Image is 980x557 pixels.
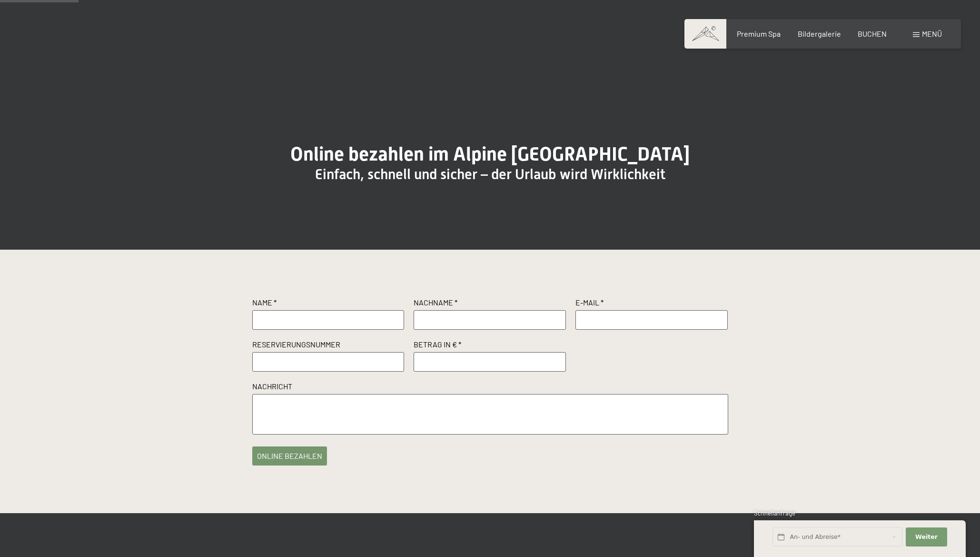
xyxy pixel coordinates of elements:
button: online bezahlen [252,446,327,466]
label: E-Mail * [575,297,728,310]
span: Einfach, schnell und sicher – der Urlaub wird Wirklichkeit [315,166,665,182]
span: Menü [922,29,942,38]
label: Nachricht [252,381,728,394]
label: Name * [252,297,405,310]
span: Schnellanfrage [754,509,795,517]
span: Weiter [915,533,938,541]
a: Bildergalerie [798,29,841,38]
a: BUCHEN [858,29,887,38]
label: Nachname * [414,297,566,310]
button: Weiter [906,527,947,547]
a: Premium Spa [737,29,781,38]
label: Reservierungsnummer [252,339,405,352]
span: Online bezahlen im Alpine [GEOGRAPHIC_DATA] [290,143,690,165]
label: Betrag in € * [414,339,566,352]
